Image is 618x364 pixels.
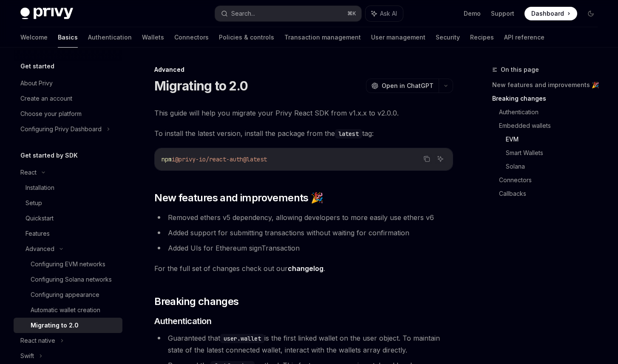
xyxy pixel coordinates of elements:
[14,226,122,241] a: Features
[14,272,122,287] a: Configuring Solana networks
[26,198,42,208] div: Setup
[154,78,248,93] h1: Migrating to 2.0
[20,78,53,88] div: About Privy
[31,274,112,285] div: Configuring Solana networks
[288,264,323,273] a: changelog
[20,351,34,361] div: Swift
[26,244,54,254] div: Advanced
[366,79,439,93] button: Open in ChatGPT
[20,336,55,346] div: React native
[435,153,446,164] button: Ask AI
[499,187,604,200] a: Callbacks
[154,191,323,205] span: New features and improvements 🎉
[20,93,72,104] div: Create an account
[154,262,453,274] span: For the full set of changes check out our .
[14,91,122,106] a: Create an account
[31,305,100,315] div: Automatic wallet creation
[26,229,50,239] div: Features
[492,78,604,92] a: New features and improvements 🎉
[31,290,99,300] div: Configuring appearance
[470,27,494,48] a: Recipes
[491,9,514,18] a: Support
[421,153,432,164] button: Copy the contents from the code block
[20,8,73,20] img: dark logo
[154,227,453,239] li: Added support for submitting transactions without waiting for confirmation
[499,173,604,187] a: Connectors
[219,27,274,48] a: Policies & controls
[464,9,481,18] a: Demo
[175,155,267,163] span: @privy-io/react-auth@latest
[20,150,78,161] h5: Get started by SDK
[14,106,122,121] a: Choose your platform
[371,27,425,48] a: User management
[436,27,460,48] a: Security
[524,7,577,20] a: Dashboard
[154,107,453,119] span: This guide will help you migrate your Privy React SDK from v1.x.x to v2.0.0.
[20,167,37,178] div: React
[168,334,440,354] span: Guaranteed that is the first linked wallet on the user object. To maintain state of the latest co...
[506,133,604,146] a: EVM
[584,7,598,20] button: Toggle dark mode
[172,155,175,163] span: i
[58,27,78,48] a: Basics
[20,61,54,71] h5: Get started
[220,334,264,343] code: user.wallet
[506,160,604,173] a: Solana
[14,318,122,333] a: Migrating to 2.0
[154,315,211,327] span: Authentication
[14,180,122,195] a: Installation
[26,183,54,193] div: Installation
[14,302,122,318] a: Automatic wallet creation
[14,287,122,302] a: Configuring appearance
[154,65,453,74] div: Advanced
[501,65,539,75] span: On this page
[531,9,564,18] span: Dashboard
[14,195,122,211] a: Setup
[20,109,82,119] div: Choose your platform
[20,124,102,134] div: Configuring Privy Dashboard
[174,27,209,48] a: Connectors
[154,242,453,254] li: Added UIs for Ethereum signTransaction
[499,105,604,119] a: Authentication
[499,119,604,133] a: Embedded wallets
[380,9,397,18] span: Ask AI
[504,27,544,48] a: API reference
[142,27,164,48] a: Wallets
[14,257,122,272] a: Configuring EVM networks
[506,146,604,160] a: Smart Wallets
[162,155,172,163] span: npm
[215,6,361,21] button: Search...⌘K
[31,320,79,330] div: Migrating to 2.0
[14,211,122,226] a: Quickstart
[231,8,255,19] div: Search...
[382,82,434,90] span: Open in ChatGPT
[154,295,238,308] span: Breaking changes
[492,92,604,105] a: Breaking changes
[20,27,48,48] a: Welcome
[26,213,54,223] div: Quickstart
[335,129,362,138] code: latest
[366,6,403,21] button: Ask AI
[88,27,132,48] a: Authentication
[14,76,122,91] a: About Privy
[154,127,453,139] span: To install the latest version, install the package from the tag:
[284,27,361,48] a: Transaction management
[154,212,453,223] li: Removed ethers v5 dependency, allowing developers to more easily use ethers v6
[347,10,356,17] span: ⌘ K
[31,259,105,269] div: Configuring EVM networks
